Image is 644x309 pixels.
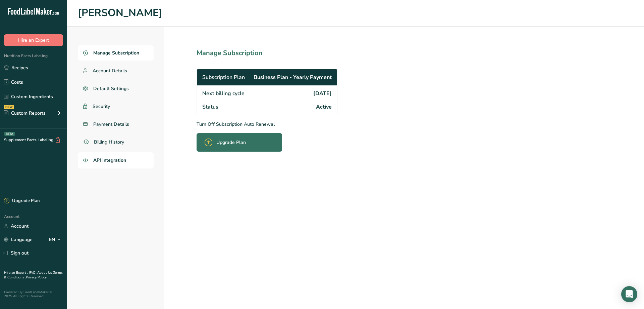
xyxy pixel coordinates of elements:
span: Manage Subscription [93,49,139,56]
span: Security [93,103,110,110]
p: Turn Off Subscription Auto Renewal [197,121,367,128]
span: [DATE] [313,89,332,98]
span: Billing History [94,139,124,146]
a: Default Settings [78,81,154,96]
a: Language [4,234,33,245]
span: API Integration [93,157,126,164]
span: Default Settings [93,85,129,92]
h1: Manage Subscription [197,48,367,58]
div: Upgrade Plan [4,198,40,204]
span: Account Details [93,67,127,74]
div: BETA [4,132,15,136]
a: About Us . [37,270,53,275]
a: FAQ . [29,270,37,275]
div: EN [49,236,63,244]
span: Next billing cycle [202,89,245,98]
a: Billing History [78,134,154,150]
a: Account Details [78,63,154,78]
h1: [PERSON_NAME] [78,5,633,21]
a: Payment Details [78,117,154,132]
a: Terms & Conditions . [4,270,63,280]
span: Status [202,103,218,111]
button: Hire an Expert [4,34,63,46]
a: Privacy Policy [26,275,47,280]
div: NEW [4,105,14,109]
a: Hire an Expert . [4,270,28,275]
span: Upgrade Plan [216,139,246,146]
span: Subscription Plan [202,73,245,81]
span: Active [316,103,332,111]
a: Manage Subscription [78,45,154,61]
a: API Integration [78,152,154,168]
a: Security [78,99,154,114]
span: Business Plan - Yearly Payment [254,73,332,81]
div: Custom Reports [4,110,46,117]
div: Powered By FoodLabelMaker © 2025 All Rights Reserved [4,290,63,298]
div: Open Intercom Messenger [621,286,637,302]
span: Payment Details [93,121,129,128]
